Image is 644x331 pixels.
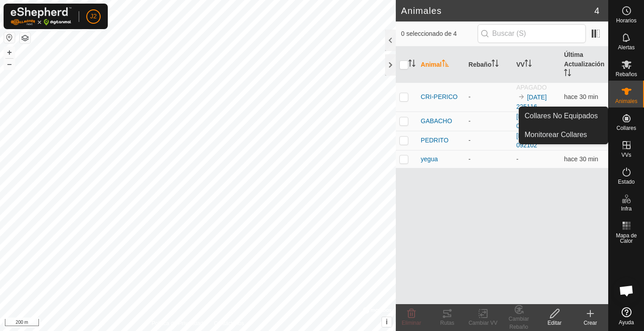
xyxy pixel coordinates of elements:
span: Collares [616,125,636,131]
span: 2 sept 2025, 9:03 [564,93,598,100]
p-sorticon: Activar para ordenar [408,61,415,68]
div: - [469,136,509,145]
a: [DATE] 225116 [516,94,547,110]
span: Eliminar [402,320,421,326]
p-sorticon: Activar para ordenar [564,70,571,77]
span: GABACHO [421,116,452,126]
div: Cambiar Rebaño [501,315,537,331]
span: 0 seleccionado de 4 [401,29,478,39]
span: i [386,318,388,326]
a: Contáctenos [214,319,244,327]
button: Capas del Mapa [20,33,30,43]
div: Crear [572,319,608,327]
span: Horarios [616,18,636,23]
div: - [469,92,509,102]
span: Estado [618,179,635,185]
div: Cambiar VV [465,319,501,327]
p-sorticon: Activar para ordenar [491,61,499,68]
div: - [469,116,509,126]
th: Rebaño [465,47,513,83]
a: Ayuda [609,304,644,329]
span: J2 [90,12,97,21]
button: Restablecer Mapa [4,32,15,43]
p-sorticon: Activar para ordenar [442,61,449,68]
span: Collares No Equipados [525,111,598,121]
a: Monitorear Collares [519,126,608,144]
span: Rebaños [615,72,637,77]
app-display-virtual-paddock-transition: - [516,155,518,163]
p-sorticon: Activar para ordenar [525,61,532,68]
span: Alertas [618,45,635,50]
button: – [4,59,15,69]
a: Collares No Equipados [519,107,608,125]
span: APAGADO [516,84,547,91]
a: [DATE] 092102 [516,132,537,149]
span: Infra [621,206,631,211]
span: VVs [621,152,631,158]
a: Política de Privacidad [152,319,203,327]
span: Mapa de Calor [611,233,642,244]
span: Ayuda [619,320,634,325]
div: Editar [537,319,572,327]
span: CRI-PERICO [421,92,458,102]
div: Rutas [429,319,465,327]
h2: Animales [401,5,594,16]
img: hasta [518,93,525,100]
a: [DATE] 094122 [516,113,537,129]
span: 4 [594,4,599,17]
img: Logo Gallagher [11,7,72,26]
a: Chat abierto [613,277,640,304]
span: 2 sept 2025, 9:03 [564,155,598,163]
div: - [469,155,509,164]
th: VV [513,47,560,83]
th: Última Actualización [560,47,608,83]
span: yegua [421,155,438,164]
button: + [4,47,15,58]
span: Monitorear Collares [525,129,587,140]
th: Animal [417,47,465,83]
span: PEDRITO [421,136,449,145]
button: i [382,317,392,327]
input: Buscar (S) [478,24,586,43]
span: Animales [615,99,637,104]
